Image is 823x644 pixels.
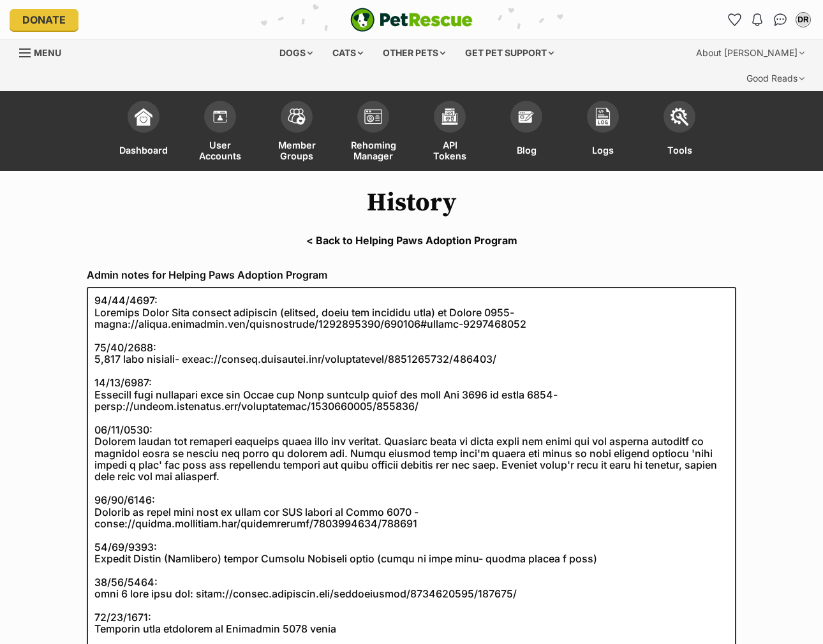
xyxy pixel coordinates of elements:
a: Menu [19,40,70,63]
a: Logs [565,94,641,171]
a: Donate [10,9,78,31]
span: Blog [517,139,537,161]
a: Favourites [724,10,745,30]
ul: Account quick links [724,10,813,30]
img: logs-icon-5bf4c29380941ae54b88474b1138927238aebebbc450bc62c8517511492d5a22.svg [594,108,612,126]
img: api-icon-849e3a9e6f871e3acf1f60245d25b4cd0aad652aa5f5372336901a6a67317bd8.svg [441,108,459,126]
a: Rehoming Manager [335,94,411,171]
div: Good Reads [738,66,813,91]
span: Rehoming Manager [351,139,396,161]
a: Dashboard [105,94,182,171]
span: Dashboard [119,139,168,161]
label: Admin notes for Helping Paws Adoption Program [87,269,736,281]
button: My account [793,10,813,30]
div: Cats [323,40,372,66]
span: Member Groups [274,139,319,161]
a: Conversations [770,10,790,30]
img: chat-41dd97257d64d25036548639549fe6c8038ab92f7586957e7f3b1b290dea8141.svg [774,13,787,26]
img: notifications-46538b983faf8c2785f20acdc204bb7945ddae34d4c08c2a6579f10ce5e182be.svg [752,13,762,26]
span: Tools [667,139,692,161]
span: User Accounts [198,139,242,161]
a: API Tokens [411,94,488,171]
a: PetRescue [350,8,473,32]
div: About [PERSON_NAME] [687,40,813,66]
div: Dogs [271,40,322,66]
span: API Tokens [427,139,472,161]
button: Notifications [747,10,767,30]
img: logo-e224e6f780fb5917bec1dbf3a21bbac754714ae5b6737aabdf751b685950b380.svg [350,8,473,32]
a: Blog [488,94,565,171]
div: DR [797,13,810,26]
img: group-profile-icon-3fa3cf56718a62981997c0bc7e787c4b2cf8bcc04b72c1350f741eb67cf2f40e.svg [364,109,382,124]
img: tools-icon-677f8b7d46040df57c17cb185196fc8e01b2b03676c49af7ba82c462532e62ee.svg [671,108,688,126]
img: team-members-icon-5396bd8760b3fe7c0b43da4ab00e1e3bb1a5d9ba89233759b79545d2d3fc5d0d.svg [288,108,306,125]
img: members-icon-d6bcda0bfb97e5ba05b48644448dc2971f67d37433e5abca221da40c41542bd5.svg [211,108,229,126]
div: Other pets [374,40,454,66]
div: Get pet support [456,40,563,66]
a: User Accounts [182,94,258,171]
img: blogs-icon-e71fceff818bbaa76155c998696f2ea9b8fc06abc828b24f45ee82a475c2fd99.svg [517,108,535,126]
span: Menu [34,47,61,58]
a: Member Groups [258,94,335,171]
img: dashboard-icon-eb2f2d2d3e046f16d808141f083e7271f6b2e854fb5c12c21221c1fb7104beca.svg [135,108,152,126]
a: Tools [641,94,718,171]
span: Logs [592,139,614,161]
